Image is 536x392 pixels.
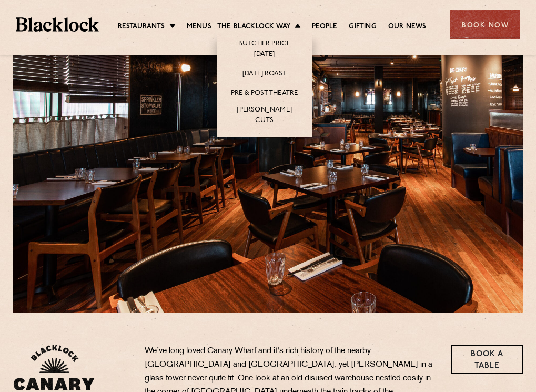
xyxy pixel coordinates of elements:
a: Butcher Price [DATE] [228,38,301,61]
a: [DATE] Roast [242,68,286,80]
a: Gifting [349,22,376,33]
a: Our News [388,22,427,33]
div: Book Now [450,10,520,39]
img: BL_Textured_Logo-footer-cropped.svg [16,17,99,32]
a: [PERSON_NAME] Cuts [228,105,301,127]
a: Book a Table [451,345,523,374]
a: The Blacklock Way [217,22,290,33]
a: People [312,22,337,33]
a: Pre & Post Theatre [231,88,298,99]
a: Menus [187,22,211,33]
a: Restaurants [118,22,165,33]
